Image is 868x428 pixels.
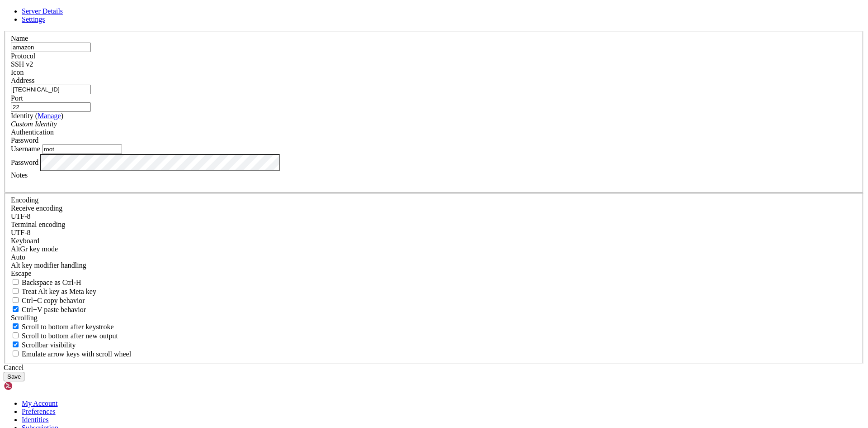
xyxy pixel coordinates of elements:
label: Port [11,94,23,102]
span: Auto [11,253,25,261]
label: When using the alternative screen buffer, and DECCKM (Application Cursor Keys) is active, mouse w... [11,350,131,358]
label: If true, the backspace should send BS ('\x08', aka ^H). Otherwise the backspace key should send '... [11,279,81,286]
label: Identity [11,112,63,120]
span: Scroll to bottom after new output [22,332,118,340]
label: Keyboard [11,237,39,245]
label: Scroll to bottom after new output. [11,332,118,340]
label: Scrolling [11,314,38,322]
div: UTF-8 [11,229,857,237]
label: Set the expected encoding for data received from the host. If the encodings do not match, visual ... [11,204,62,212]
span: Emulate arrow keys with scroll wheel [22,350,131,358]
a: Identities [22,416,49,423]
label: Ctrl+V pastes if true, sends ^V to host if false. Ctrl+Shift+V sends ^V to host if true, pastes i... [11,306,86,313]
label: Encoding [11,196,38,204]
div: UTF-8 [11,212,857,221]
div: SSH v2 [11,60,857,68]
a: My Account [22,399,58,407]
label: Address [11,77,34,84]
i: Custom Identity [11,120,57,128]
input: Scroll to bottom after new output [13,332,19,338]
span: UTF-8 [11,229,31,236]
a: Preferences [22,408,56,415]
span: UTF-8 [11,212,31,220]
input: Treat Alt key as Meta key [13,288,19,294]
input: Ctrl+V paste behavior [13,306,19,312]
input: Scroll to bottom after keystroke [13,323,19,329]
div: Auto [11,253,857,261]
span: Escape [11,269,31,277]
span: Password [11,136,38,144]
label: Username [11,145,40,153]
span: Backspace as Ctrl-H [22,279,81,286]
input: Port Number [11,102,91,112]
a: Server Details [22,7,63,15]
span: ( ) [35,112,63,120]
label: Set the expected encoding for data received from the host. If the encodings do not match, visual ... [11,245,58,253]
span: Treat Alt key as Meta key [22,288,96,295]
label: Authentication [11,128,54,136]
label: Ctrl-C copies if true, send ^C to host if false. Ctrl-Shift-C sends ^C to host if true, copies if... [11,297,85,304]
label: Notes [11,171,28,179]
a: Settings [22,15,45,23]
input: Emulate arrow keys with scroll wheel [13,351,19,356]
input: Backspace as Ctrl-H [13,279,19,285]
label: Whether the Alt key acts as a Meta key or as a distinct Alt key. [11,288,96,295]
div: Password [11,136,857,144]
label: Name [11,34,28,42]
label: The default terminal encoding. ISO-2022 enables character map translations (like graphics maps). ... [11,221,65,228]
div: Escape [11,269,857,278]
input: Scrollbar visibility [13,341,19,347]
input: Host Name or IP [11,85,91,94]
label: Protocol [11,52,35,60]
label: Password [11,158,38,166]
input: Ctrl+C copy behavior [13,297,19,303]
input: Login Username [42,144,122,154]
button: Save [4,372,24,381]
label: Whether to scroll to the bottom on any keystroke. [11,323,114,331]
label: Icon [11,68,24,76]
div: Custom Identity [11,120,857,128]
div: Cancel [4,364,864,372]
a: Manage [38,112,61,120]
span: SSH v2 [11,60,33,68]
img: Shellngn [4,381,56,390]
span: Scroll to bottom after keystroke [22,323,114,331]
span: Ctrl+C copy behavior [22,297,85,304]
span: Ctrl+V paste behavior [22,306,86,313]
label: Controls how the Alt key is handled. Escape: Send an ESC prefix. 8-Bit: Add 128 to the typed char... [11,261,86,269]
label: The vertical scrollbar mode. [11,341,76,349]
span: Scrollbar visibility [22,341,76,349]
input: Server Name [11,43,91,52]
